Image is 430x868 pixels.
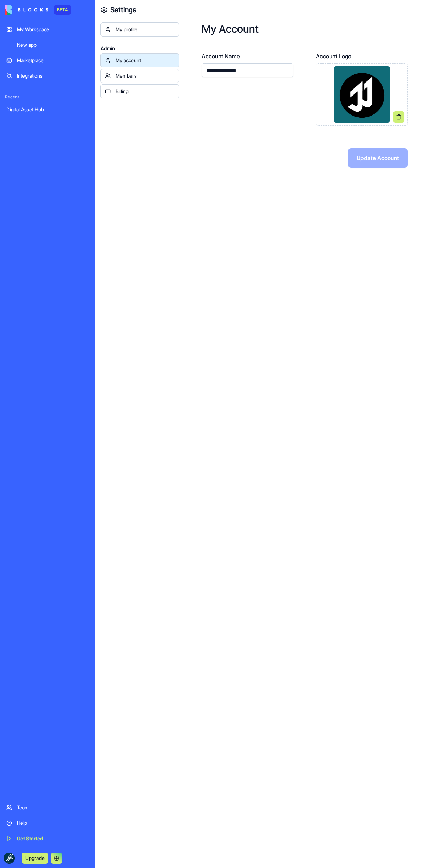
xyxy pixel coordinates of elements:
a: BETA [5,5,71,15]
h2: My Account [202,22,408,35]
a: My Workspace [2,22,93,37]
div: Help [17,820,89,827]
a: New app [2,38,93,52]
div: Marketplace [17,57,89,64]
div: Integrations [17,72,89,79]
a: Team [2,801,93,815]
div: My account [116,57,175,64]
div: Get Started [17,835,89,842]
a: Upgrade [22,854,48,861]
a: Integrations [2,69,93,83]
div: My Workspace [17,26,89,33]
a: My profile [100,22,179,37]
a: My account [100,53,179,67]
img: Preview [334,66,390,123]
img: JJ_Logo_yhs1wg.png [4,853,15,864]
div: Billing [116,88,175,95]
div: BETA [54,5,71,15]
img: logo [5,5,48,15]
div: New app [17,41,89,48]
button: Upgrade [22,853,48,864]
span: Recent [2,94,93,100]
a: Help [2,816,93,830]
div: My profile [116,26,175,33]
h4: Settings [110,5,136,15]
div: Digital Asset Hub [6,106,89,113]
a: Members [100,69,179,83]
span: Admin [100,45,179,52]
div: Team [17,804,89,811]
a: Digital Asset Hub [2,103,93,117]
label: Account Logo [316,52,408,60]
a: Get Started [2,831,93,846]
div: Members [116,72,175,79]
label: Account Name [202,52,293,60]
a: Marketplace [2,53,93,67]
a: Billing [100,84,179,98]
